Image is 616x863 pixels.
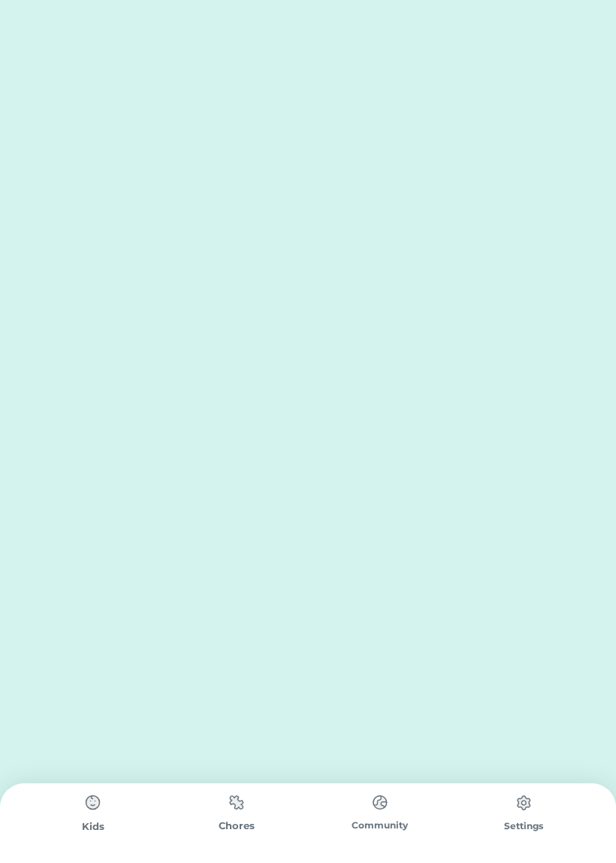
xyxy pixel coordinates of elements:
[365,788,395,817] img: type%3Dchores%2C%20state%3Ddefault.svg
[165,819,308,834] div: Chores
[308,819,451,832] div: Community
[222,788,252,817] img: type%3Dchores%2C%20state%3Ddefault.svg
[21,819,165,834] div: Kids
[78,788,108,818] img: type%3Dchores%2C%20state%3Ddefault.svg
[451,819,595,833] div: Settings
[509,788,539,818] img: type%3Dchores%2C%20state%3Ddefault.svg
